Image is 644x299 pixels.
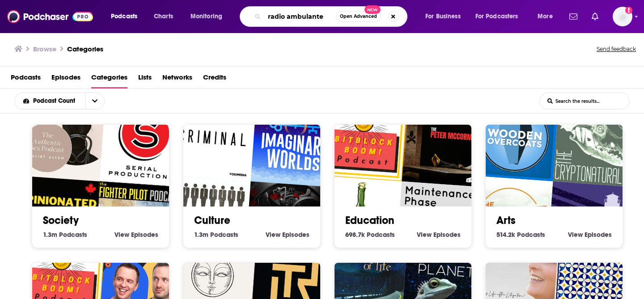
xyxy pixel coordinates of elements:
a: Categories [67,45,103,53]
span: View [417,231,432,239]
button: Open AdvancedNew [336,11,381,22]
button: open menu [531,9,564,24]
a: Show notifications dropdown [588,9,602,24]
a: Society [43,214,79,227]
a: 514.2k Arts Podcasts [496,231,545,239]
img: Serial [100,100,187,187]
a: Charts [148,9,178,24]
a: View Society Episodes [114,231,158,239]
span: 1.3m [43,231,57,239]
span: View [114,231,129,239]
a: View Culture Episodes [266,231,309,239]
img: Imaginary Worlds [251,100,339,187]
span: Podcasts [210,231,238,239]
img: The Peter McCormack Show [402,100,490,187]
button: open menu [105,9,149,24]
span: Podcasts [517,231,545,239]
span: 698.7k [345,231,365,239]
span: 514.2k [496,231,515,239]
h3: Browse [33,45,56,53]
button: open menu [184,9,234,24]
span: Open Advanced [340,14,377,19]
a: Credits [203,70,226,88]
span: 1.3m [194,231,208,239]
span: Podcasts [59,231,87,239]
a: Education [345,214,394,227]
button: Send feedback [594,43,639,55]
a: Networks [162,70,192,88]
input: Search podcasts, credits, & more... [264,9,336,24]
div: Search podcasts, credits, & more... [248,6,416,27]
img: User Profile [613,7,632,26]
a: Culture [194,214,230,227]
a: View Arts Episodes [568,231,612,239]
span: Charts [154,10,173,23]
span: Episodes [131,231,158,239]
a: 1.3m Society Podcasts [43,231,87,239]
h2: Choose List sort [14,93,119,109]
a: Podcasts [11,70,41,88]
img: Authentic Sex with Juliet Allen [17,94,105,181]
span: For Business [425,10,461,23]
span: Podcasts [111,10,137,23]
a: Categories [91,70,127,88]
button: open menu [470,9,531,24]
span: More [538,10,553,23]
span: Episodes [282,231,309,239]
img: The BitBlockBoom Bitcoin Podcast [320,94,407,181]
span: Podcasts [367,231,395,239]
button: open menu [85,93,104,109]
a: Arts [496,214,516,227]
img: Criminal [169,94,256,181]
span: Monitoring [191,10,222,23]
button: open menu [419,9,472,24]
button: Show profile menu [613,7,632,26]
span: Logged in as zeke_lerner [613,7,632,26]
a: View Education Episodes [417,231,461,239]
a: Show notifications dropdown [566,9,581,24]
span: View [266,231,280,239]
a: Lists [138,70,152,88]
a: 1.3m Culture Podcasts [194,231,238,239]
img: Wooden Overcoats [471,94,559,181]
img: Podchaser - Follow, Share and Rate Podcasts [7,8,93,25]
span: New [364,5,381,14]
button: open menu [15,98,85,104]
span: Episodes [585,231,612,239]
span: For Podcasters [475,10,518,23]
span: View [568,231,583,239]
span: Podcast Count [33,98,78,104]
a: 698.7k Education Podcasts [345,231,395,239]
span: Episodes [433,231,461,239]
svg: Add a profile image [625,7,632,14]
img: The Cryptonaturalist [553,100,641,187]
a: Episodes [51,70,80,88]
